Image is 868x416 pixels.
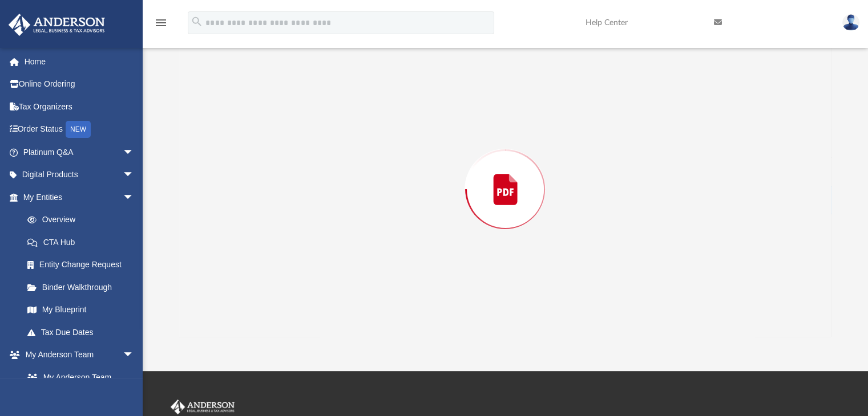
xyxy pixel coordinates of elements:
div: NEW [66,121,91,138]
img: Anderson Advisors Platinum Portal [168,399,237,414]
a: My Anderson Team [16,366,140,389]
span: arrow_drop_down [123,344,146,367]
a: Digital Productsarrow_drop_down [8,164,151,186]
a: Home [8,50,151,73]
i: search [191,15,203,28]
img: User Pic [842,14,859,31]
span: arrow_drop_down [123,164,146,187]
a: menu [154,22,168,30]
a: Tax Organizers [8,95,151,118]
a: Tax Due Dates [16,321,151,344]
a: Online Ordering [8,73,151,96]
a: CTA Hub [16,231,151,254]
span: arrow_drop_down [123,186,146,209]
a: Order StatusNEW [8,118,151,141]
a: My Blueprint [16,299,146,321]
img: Anderson Advisors Platinum Portal [5,14,108,36]
i: menu [154,16,168,30]
div: Preview [179,13,832,337]
a: My Anderson Teamarrow_drop_down [8,344,146,366]
a: Platinum Q&Aarrow_drop_down [8,141,151,164]
a: Overview [16,209,151,231]
span: arrow_drop_down [123,141,146,164]
a: Binder Walkthrough [16,276,151,299]
a: Entity Change Request [16,254,151,276]
a: My Entitiesarrow_drop_down [8,186,151,209]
